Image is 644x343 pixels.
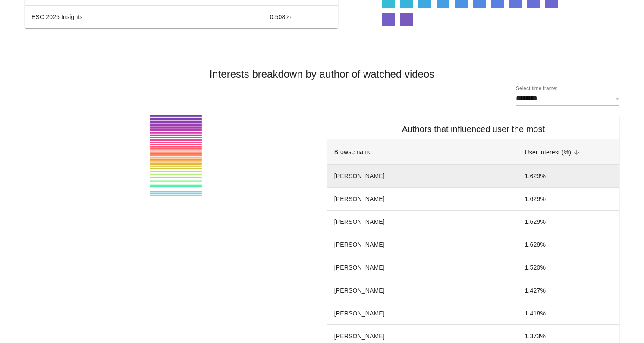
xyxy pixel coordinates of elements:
[25,6,263,28] td: ESC 2025 Insights
[525,147,583,157] span: User interest (%)
[518,187,619,210] td: 1.629%
[210,67,435,81] h2: Interests breakdown by author of watched videos
[327,123,619,135] h3: Authors that influenced user the most
[518,279,619,302] td: 1.427%
[327,279,518,302] td: [PERSON_NAME]
[518,233,619,256] td: 1.629%
[516,85,619,92] label: Select time frame:
[327,233,518,256] td: [PERSON_NAME]
[518,302,619,324] td: 1.418%
[518,164,619,187] td: 1.629%
[327,210,518,233] td: [PERSON_NAME]
[327,302,518,324] td: [PERSON_NAME]
[263,6,339,28] td: 0.508%
[327,256,518,279] td: [PERSON_NAME]
[518,256,619,279] td: 1.520%
[327,164,518,187] td: [PERSON_NAME]
[327,139,518,164] th: Browse name
[518,210,619,233] td: 1.629%
[327,187,518,210] td: [PERSON_NAME]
